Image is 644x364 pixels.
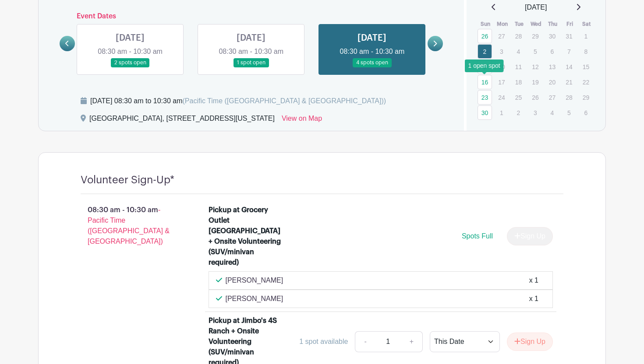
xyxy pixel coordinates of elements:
p: 19 [528,75,542,89]
p: 2 [511,106,526,119]
p: 24 [494,91,509,104]
p: 17 [494,75,509,89]
p: 1 [579,29,593,43]
th: Sun [477,20,494,28]
p: 3 [528,106,542,119]
th: Mon [494,20,511,28]
div: x 1 [529,294,538,304]
a: View on Map [282,113,322,127]
p: 08:30 am - 10:30 am [67,201,195,250]
span: (Pacific Time ([GEOGRAPHIC_DATA] & [GEOGRAPHIC_DATA])) [182,97,386,105]
th: Thu [545,20,562,28]
a: 23 [478,90,492,105]
p: 1 [494,106,509,119]
p: 25 [511,91,526,104]
p: 28 [562,91,576,104]
p: 7 [562,45,576,58]
p: 13 [545,60,559,73]
p: 14 [562,60,576,73]
div: Pickup at Grocery Outlet [GEOGRAPHIC_DATA] + Onsite Volunteering (SUV/minivan required) [209,205,284,268]
p: 5 [528,45,542,58]
span: [DATE] [525,2,547,13]
p: 30 [545,29,559,43]
p: 22 [579,75,593,89]
p: 11 [511,60,526,73]
p: 4 [511,45,526,58]
div: x 1 [529,275,538,286]
div: [DATE] 08:30 am to 10:30 am [90,96,386,106]
p: [PERSON_NAME] [226,275,283,286]
th: Wed [527,20,545,28]
a: - [355,331,375,352]
p: 6 [545,45,559,58]
p: 21 [562,75,576,89]
a: 2 [478,44,492,59]
div: [GEOGRAPHIC_DATA], [STREET_ADDRESS][US_STATE] [89,113,275,127]
span: Spots Full [462,232,493,240]
button: Sign Up [507,332,553,351]
div: 1 spot available [299,336,348,347]
p: 27 [545,91,559,104]
p: 31 [562,29,576,43]
p: 8 [579,45,593,58]
th: Sat [578,20,595,28]
p: 15 [579,60,593,73]
p: 29 [579,91,593,104]
span: - Pacific Time ([GEOGRAPHIC_DATA] & [GEOGRAPHIC_DATA]) [88,206,170,245]
p: 27 [494,29,509,43]
p: 20 [545,75,559,89]
a: 30 [478,105,492,120]
th: Fri [561,20,578,28]
p: 26 [528,91,542,104]
a: 26 [478,29,492,43]
th: Tue [511,20,528,28]
div: 1 open spot [465,59,504,72]
p: 5 [562,106,576,119]
a: 16 [478,75,492,89]
p: 12 [528,60,542,73]
p: 28 [511,29,526,43]
p: 3 [494,45,509,58]
p: 6 [579,106,593,119]
p: [PERSON_NAME] [226,294,283,304]
a: + [401,331,423,352]
h4: Volunteer Sign-Up* [81,174,174,186]
h6: Event Dates [75,12,428,21]
p: 29 [528,29,542,43]
p: 18 [511,75,526,89]
p: 4 [545,106,559,119]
